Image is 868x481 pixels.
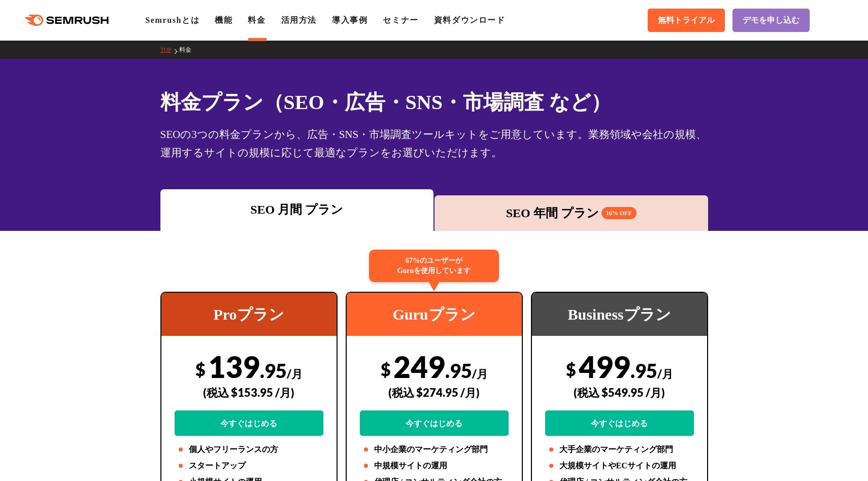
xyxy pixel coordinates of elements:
[179,46,199,53] a: 料金
[648,9,725,32] a: 無料トライアル
[160,125,708,162] div: SEOの3つの料金プランから、広告・SNS・市場調査ツールキットをご用意しています。業務領域や会社の規模、運用するサイトの規模に応じて最適なプランをお選びいただけます。
[360,374,509,410] div: (税込 $274.95 /月)
[175,374,323,410] div: (税込 $153.95 /月)
[195,359,206,380] span: $
[175,410,323,436] a: 今すぐはじめる
[602,207,637,219] span: 16% OFF
[545,374,694,410] div: (税込 $549.95 /月)
[532,293,707,336] div: Businessプラン
[161,293,337,336] div: Proプラン
[175,443,323,456] li: 個人やフリーランスの方
[472,367,488,381] span: /月
[175,460,323,472] li: スタートアップ
[281,16,317,24] a: 活用方法
[658,15,715,26] span: 無料トライアル
[434,16,506,24] a: 資料ダウンロード
[260,359,287,382] span: .95
[160,46,179,53] a: TOP
[175,349,323,436] div: 139
[381,359,391,380] span: $
[165,200,429,219] div: SEO 月間 プラン
[360,410,509,436] a: 今すぐはじめる
[630,359,657,382] span: .95
[360,349,509,436] div: 249
[287,367,303,381] span: /月
[215,16,232,24] a: 機能
[160,87,708,117] h1: 料金プラン（SEO・広告・SNS・市場調査 など）
[657,367,673,381] span: /月
[369,250,499,282] div: 67%のユーザーが Guruを使用しています
[383,16,418,24] a: セミナー
[445,359,472,382] span: .95
[248,16,265,24] a: 料金
[545,443,694,456] li: 大手企業のマーケティング部門
[566,359,576,380] span: $
[360,460,509,472] li: 中規模サイトの運用
[743,15,799,26] span: デモを申し込む
[332,16,368,24] a: 導入事例
[545,460,694,472] li: 大規模サイトやECサイトの運用
[545,349,694,436] div: 499
[732,9,810,32] a: デモを申し込む
[440,204,703,222] div: SEO 年間 プラン
[545,410,694,436] a: 今すぐはじめる
[347,293,522,336] div: Guruプラン
[145,16,199,24] a: Semrushとは
[360,443,509,456] li: 中小企業のマーケティング部門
